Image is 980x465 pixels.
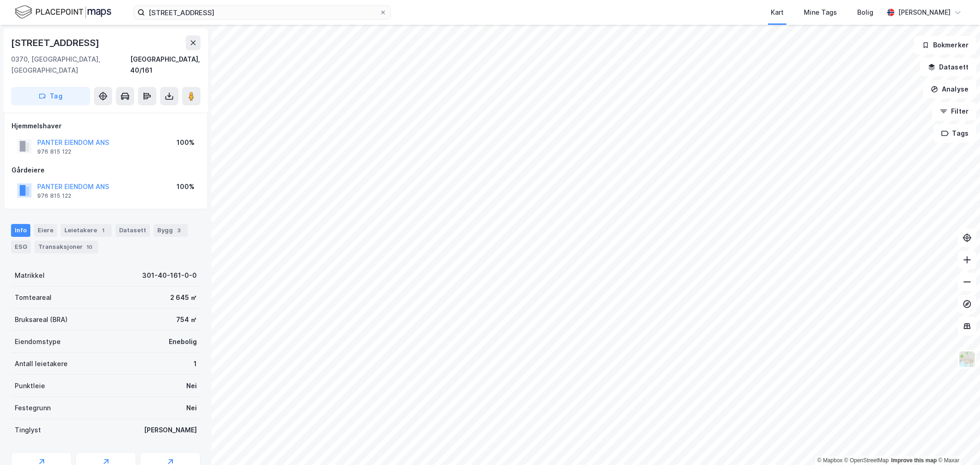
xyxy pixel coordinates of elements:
[11,54,130,76] div: 0370, [GEOGRAPHIC_DATA], [GEOGRAPHIC_DATA]
[176,314,197,325] div: 754 ㎡
[61,224,112,237] div: Leietakere
[142,270,197,281] div: 301-40-161-0-0
[15,4,111,20] img: logo.f888ab2527a4732fd821a326f86c7f29.svg
[170,292,197,303] div: 2 645 ㎡
[175,226,184,235] div: 3
[817,457,842,464] a: Mapbox
[11,165,200,176] div: Gårdeiere
[34,224,57,237] div: Eiere
[177,181,195,192] div: 100%
[958,350,976,368] img: Z
[186,402,197,413] div: Nei
[11,224,30,237] div: Info
[144,425,197,436] div: [PERSON_NAME]
[145,6,379,19] input: Søk på adresse, matrikkel, gårdeiere, leietakere eller personer
[194,358,197,369] div: 1
[891,457,937,464] a: Improve this map
[934,124,976,143] button: Tags
[920,58,976,76] button: Datasett
[154,224,188,237] div: Bygg
[15,425,41,436] div: Tinglyst
[15,270,45,281] div: Matrikkel
[934,421,980,465] iframe: Chat Widget
[34,241,98,253] div: Transaksjoner
[115,224,150,237] div: Datasett
[11,121,200,132] div: Hjemmelshaver
[932,102,976,121] button: Filter
[771,7,784,18] div: Kart
[934,421,980,465] div: Kontrollprogram for chat
[15,292,52,303] div: Tomteareal
[914,36,976,54] button: Bokmerker
[99,226,108,235] div: 1
[85,242,94,252] div: 10
[804,7,837,18] div: Mine Tags
[15,380,45,391] div: Punktleie
[898,7,951,18] div: [PERSON_NAME]
[11,241,31,253] div: ESG
[15,336,61,347] div: Eiendomstype
[11,87,90,105] button: Tag
[15,314,68,325] div: Bruksareal (BRA)
[177,137,195,148] div: 100%
[844,457,889,464] a: OpenStreetMap
[37,148,71,155] div: 976 815 122
[15,402,51,413] div: Festegrunn
[37,192,71,200] div: 976 815 122
[15,358,68,369] div: Antall leietakere
[857,7,873,18] div: Bolig
[923,80,976,98] button: Analyse
[130,54,201,76] div: [GEOGRAPHIC_DATA], 40/161
[186,380,197,391] div: Nei
[11,35,101,50] div: [STREET_ADDRESS]
[169,336,197,347] div: Enebolig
